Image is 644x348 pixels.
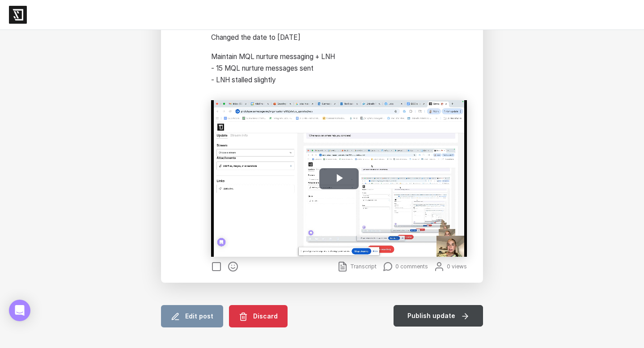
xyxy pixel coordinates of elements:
span: Edit post [185,312,213,320]
div: Video Player [211,100,467,257]
div: Open Intercom Messenger [9,300,30,321]
button: Play Video [319,168,359,190]
span: Transcript [350,263,377,270]
span: 0 comments [395,263,428,270]
span: Discard [253,312,278,320]
img: logo-6ba331977e59facfbff2947a2e854c94a5e6b03243a11af005d3916e8cc67d17.png [9,6,27,24]
span: 0 views [447,263,467,270]
button: Publish update [394,305,483,327]
a: Edit post [161,305,223,327]
span: Publish update [407,312,455,319]
p: Maintain MQL nurture messaging + LNH - 15 MQL nurture messages sent - LNH stalled slightly [211,51,467,86]
a: Discard [229,305,288,327]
